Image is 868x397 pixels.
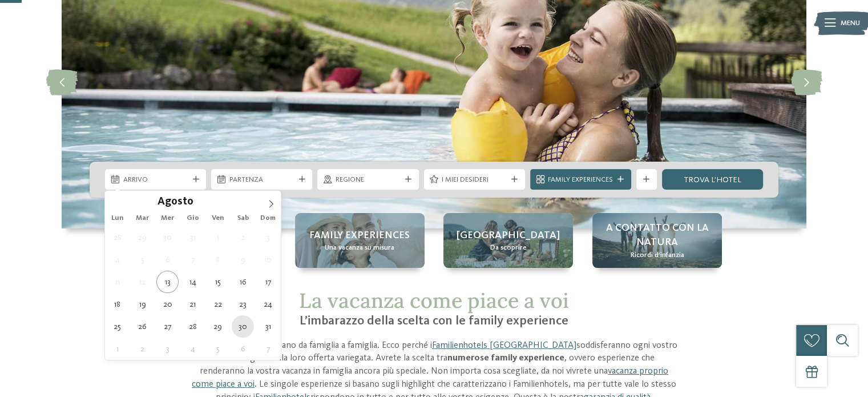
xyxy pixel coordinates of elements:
span: Agosto 27, 2025 [156,315,179,338]
a: trova l’hotel [662,169,763,190]
span: Settembre 4, 2025 [181,338,204,360]
span: Agosto 31, 2025 [257,315,279,338]
span: Arrivo [123,175,188,185]
span: Agosto 26, 2025 [131,315,154,338]
span: Agosto 5, 2025 [131,248,154,271]
span: Ricordi d’infanzia [630,250,684,260]
a: Quale family experience volete vivere? Family experiences Una vacanza su misura [295,213,425,268]
span: Settembre 3, 2025 [156,338,179,360]
span: Family experiences [309,228,410,243]
span: Lun [105,215,130,222]
span: Gio [180,215,205,222]
span: Agosto 7, 2025 [181,248,204,271]
span: Family Experiences [548,175,613,185]
span: Agosto 15, 2025 [207,271,229,293]
span: Una vacanza su misura [325,243,394,253]
span: Agosto [158,197,193,208]
span: Agosto 11, 2025 [106,271,128,293]
a: vacanza proprio come piace a voi [192,367,668,389]
span: Agosto 23, 2025 [232,293,254,315]
span: La vacanza come piace a voi [299,287,569,314]
span: Agosto 12, 2025 [131,271,154,293]
span: Agosto 22, 2025 [207,293,229,315]
span: Settembre 2, 2025 [131,338,154,360]
span: Luglio 31, 2025 [181,226,204,248]
span: Settembre 6, 2025 [232,338,254,360]
span: Agosto 4, 2025 [106,248,128,271]
span: Partenza [229,175,294,185]
span: Agosto 6, 2025 [156,248,179,271]
span: Settembre 1, 2025 [106,338,128,360]
span: Agosto 28, 2025 [181,315,204,338]
a: Quale family experience volete vivere? [GEOGRAPHIC_DATA] Da scoprire [443,213,573,268]
span: Agosto 8, 2025 [207,248,229,271]
span: Agosto 2, 2025 [232,226,254,248]
span: L’imbarazzo della scelta con le family experience [300,315,568,327]
span: Agosto 19, 2025 [131,293,154,315]
span: Settembre 5, 2025 [207,338,229,360]
span: I miei desideri [442,175,507,185]
span: Agosto 20, 2025 [156,293,179,315]
span: Agosto 3, 2025 [257,226,279,248]
a: Familienhotels [GEOGRAPHIC_DATA] [432,341,576,350]
span: A contatto con la natura [603,221,712,250]
span: Agosto 16, 2025 [232,271,254,293]
span: Sab [231,215,256,222]
span: Agosto 30, 2025 [232,315,254,338]
span: Agosto 18, 2025 [106,293,128,315]
span: Agosto 9, 2025 [232,248,254,271]
span: Agosto 17, 2025 [257,271,279,293]
span: Agosto 29, 2025 [207,315,229,338]
span: Agosto 25, 2025 [106,315,128,338]
span: Ven [205,215,231,222]
span: Agosto 1, 2025 [207,226,229,248]
span: Agosto 14, 2025 [181,271,204,293]
span: Settembre 7, 2025 [257,338,279,360]
input: Year [193,195,231,207]
span: Dom [256,215,281,222]
span: Agosto 13, 2025 [156,271,179,293]
span: Agosto 10, 2025 [257,248,279,271]
span: Luglio 29, 2025 [131,226,154,248]
span: [GEOGRAPHIC_DATA] [457,228,560,243]
span: Da scoprire [490,243,527,253]
a: Quale family experience volete vivere? A contatto con la natura Ricordi d’infanzia [592,213,722,268]
strong: numerose family experience [447,354,564,363]
span: Regione [336,175,401,185]
span: Mer [155,215,180,222]
span: Agosto 21, 2025 [181,293,204,315]
span: Luglio 28, 2025 [106,226,128,248]
span: Luglio 30, 2025 [156,226,179,248]
span: Mar [130,215,155,222]
span: Agosto 24, 2025 [257,293,279,315]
